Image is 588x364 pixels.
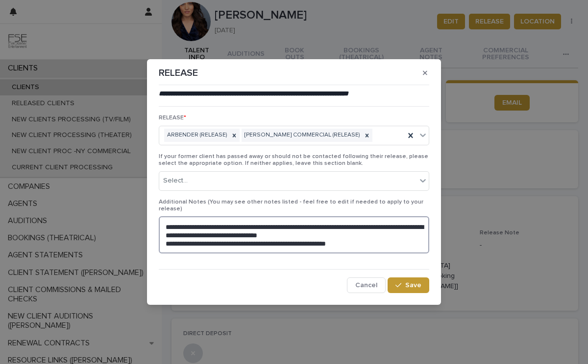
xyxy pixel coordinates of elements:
[388,277,429,293] button: Save
[164,129,229,142] div: ARBENDER (RELEASE)
[159,199,423,212] span: Additional Notes (You may see other notes listed - feel free to edit if needed to apply to your r...
[355,282,377,289] span: Cancel
[159,115,186,121] span: RELEASE
[159,67,198,79] p: RELEASE
[242,129,362,142] div: [PERSON_NAME] COMMERCIAL (RELEASE)
[405,282,421,289] span: Save
[347,277,386,293] button: Cancel
[159,154,428,166] span: If your former client has passed away or should not be contacted following their release, please ...
[163,176,188,186] div: Select...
